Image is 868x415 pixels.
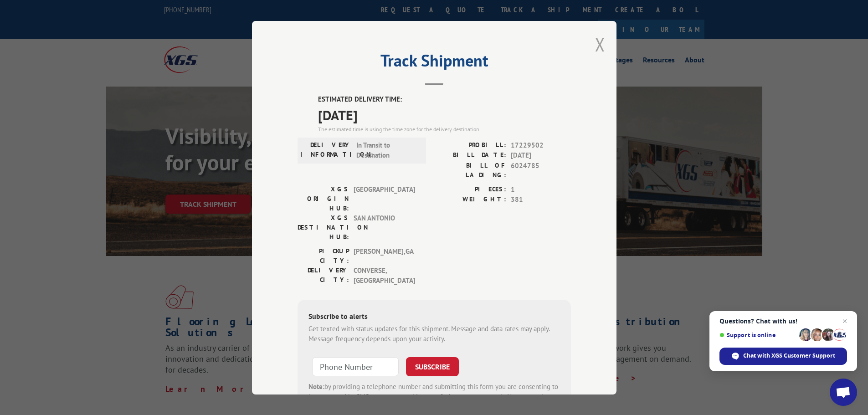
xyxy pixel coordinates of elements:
label: BILL OF LADING: [434,160,506,179]
span: 17229502 [511,140,571,150]
span: Questions? Chat with us! [719,318,847,325]
label: PIECES: [434,184,506,195]
span: In Transit to Destination [356,140,418,160]
h2: Track Shipment [298,54,571,72]
div: by providing a telephone number and submitting this form you are consenting to be contacted by SM... [308,381,560,412]
label: DELIVERY INFORMATION: [300,140,352,160]
label: PICKUP CITY: [298,246,349,265]
span: Chat with XGS Customer Support [743,352,835,360]
span: 1 [511,184,571,195]
span: [PERSON_NAME] , GA [354,246,415,265]
div: Get texted with status updates for this shipment. Message and data rates may apply. Message frequ... [308,323,560,344]
label: DELIVERY CITY: [298,265,349,286]
span: [DATE] [511,150,571,161]
span: SAN ANTONIO [354,213,415,241]
label: PROBILL: [434,140,506,150]
span: [DATE] [318,104,571,125]
button: SUBSCRIBE [406,357,459,376]
span: 6024785 [511,160,571,179]
span: [GEOGRAPHIC_DATA] [354,184,415,213]
label: ESTIMATED DELIVERY TIME: [318,94,571,105]
strong: Note: [308,382,324,390]
label: WEIGHT: [434,195,506,205]
div: Chat with XGS Customer Support [719,348,847,365]
input: Phone Number [312,357,399,376]
span: Support is online [719,332,796,338]
span: 381 [511,195,571,205]
span: Close chat [839,316,850,327]
label: XGS DESTINATION HUB: [298,213,349,241]
button: Close modal [595,32,605,56]
label: XGS ORIGIN HUB: [298,184,349,213]
div: The estimated time is using the time zone for the delivery destination. [318,125,571,133]
div: Open chat [830,379,857,406]
label: BILL DATE: [434,150,506,161]
span: CONVERSE , [GEOGRAPHIC_DATA] [354,265,415,286]
div: Subscribe to alerts [308,310,560,323]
